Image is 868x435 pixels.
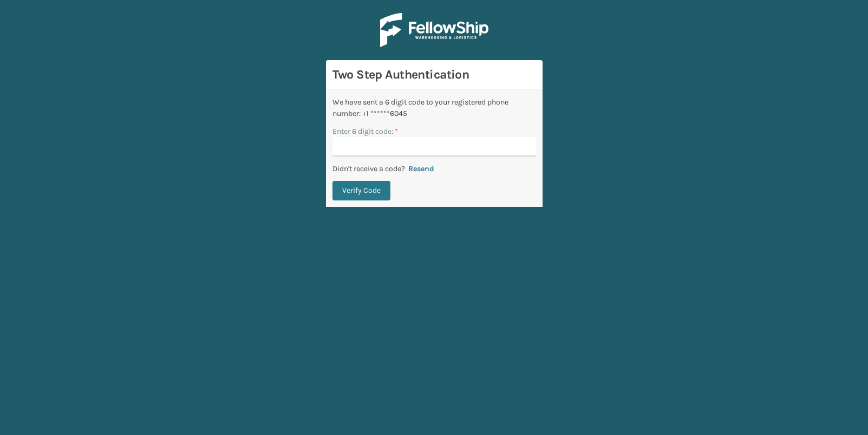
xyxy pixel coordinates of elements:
[332,163,405,174] p: Didn't receive a code?
[332,96,536,119] div: We have sent a 6 digit code to your registered phone number: +1 ******6045
[332,67,536,83] h3: Two Step Authentication
[380,13,488,47] img: Logo
[405,164,438,174] button: Resend
[332,126,398,137] label: Enter 6 digit code:
[332,181,390,200] button: Verify Code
